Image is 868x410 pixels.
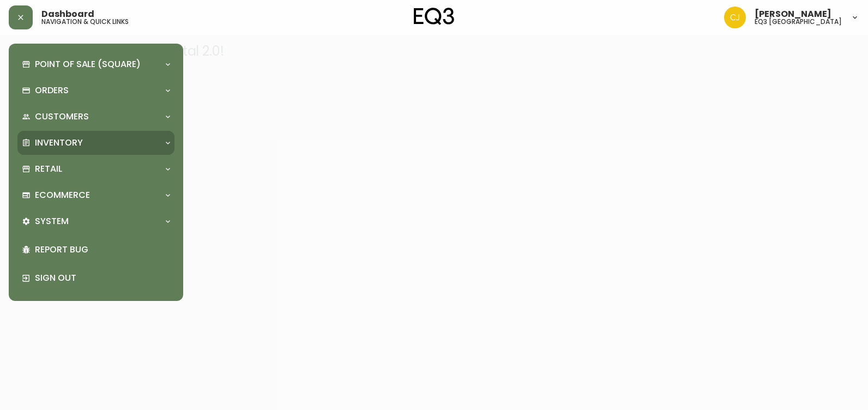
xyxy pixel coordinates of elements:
img: logo [414,8,454,25]
span: Dashboard [41,10,94,19]
div: Point of Sale (Square) [17,52,174,76]
div: Customers [17,105,174,129]
div: Orders [17,79,174,102]
img: 7836c8950ad67d536e8437018b5c2533 [724,7,746,28]
p: Ecommerce [35,189,90,201]
p: Point of Sale (Square) [35,58,141,70]
div: Ecommerce [17,183,174,207]
p: Orders [35,85,69,97]
p: Sign Out [35,272,170,284]
p: Report Bug [35,244,170,256]
div: Report Bug [17,236,174,264]
div: Retail [17,157,174,181]
p: Customers [35,111,89,123]
p: Retail [35,163,62,175]
p: Inventory [35,137,83,149]
p: System [35,215,69,227]
div: Sign Out [17,264,174,292]
h5: eq3 [GEOGRAPHIC_DATA] [755,19,842,25]
div: Inventory [17,131,174,155]
h5: navigation & quick links [41,19,129,25]
div: System [17,209,174,233]
span: [PERSON_NAME] [755,10,831,19]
